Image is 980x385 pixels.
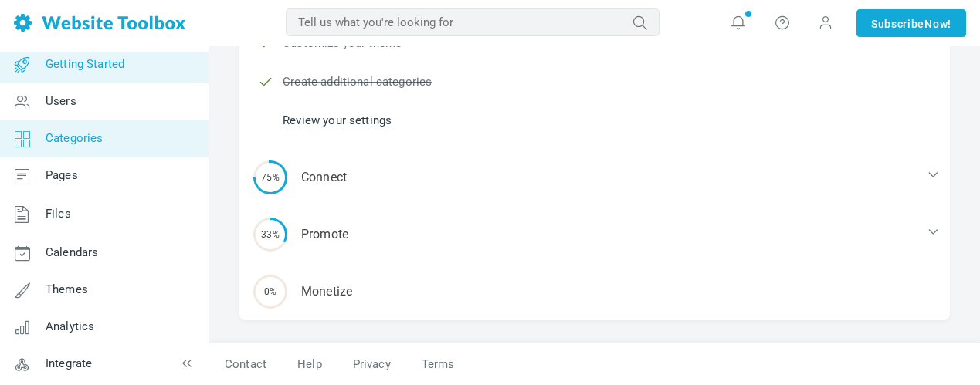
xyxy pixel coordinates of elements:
[406,351,470,378] a: Terms
[46,57,124,71] span: Getting Started
[283,112,392,129] a: Review your settings
[46,131,103,145] span: Categories
[46,207,71,221] span: Files
[337,351,406,378] a: Privacy
[286,8,660,36] input: Tell us what you're looking for
[924,15,951,32] span: Now!
[253,275,287,309] span: 0%
[46,245,98,259] span: Calendars
[239,263,950,320] a: 0% Monetize
[253,160,287,194] span: 75%
[282,351,337,378] a: Help
[46,282,88,296] span: Themes
[46,94,76,108] span: Users
[46,319,94,333] span: Analytics
[239,149,950,206] div: Connect
[856,9,966,37] a: SubscribeNow!
[239,206,950,263] div: Promote
[239,263,950,320] div: Monetize
[46,356,92,370] span: Integrate
[253,218,287,252] span: 33%
[209,351,282,378] a: Contact
[46,168,78,182] span: Pages
[283,73,432,90] a: Create additional categories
